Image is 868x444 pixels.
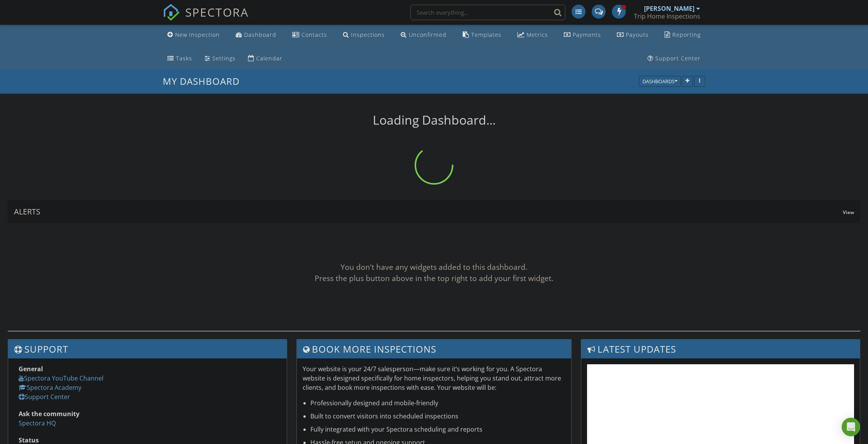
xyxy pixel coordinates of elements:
[19,374,103,382] a: Spectora YouTube Channel
[212,55,236,62] div: Settings
[256,55,282,62] div: Calendar
[176,55,192,62] div: Tasks
[573,31,601,38] div: Payments
[245,51,286,66] a: Calendar
[409,31,446,38] div: Unconfirmed
[644,5,694,12] div: [PERSON_NAME]
[19,383,81,392] a: Spectora Academy
[19,409,276,418] div: Ask the community
[460,28,505,42] a: Templates
[661,28,704,42] a: Reporting
[185,4,249,20] span: SPECTORA
[672,31,701,38] div: Reporting
[8,273,860,284] div: Press the plus button above in the top right to add your first widget.
[843,209,854,216] span: View
[626,31,649,38] div: Payouts
[244,31,276,38] div: Dashboard
[351,31,385,38] div: Inspections
[410,5,565,20] input: Search everything...
[514,28,551,42] a: Metrics
[634,12,700,20] div: Trip Home Inspections
[581,339,860,358] h3: Latest Updates
[561,28,604,42] a: Payments
[163,4,180,21] img: The Best Home Inspection Software - Spectora
[642,79,677,84] div: Dashboards
[310,398,565,408] li: Professionally designed and mobile-friendly
[289,28,330,42] a: Contacts
[310,425,565,434] li: Fully integrated with your Spectora scheduling and reports
[301,31,327,38] div: Contacts
[175,31,220,38] div: New Inspection
[19,393,70,401] a: Support Center
[614,28,652,42] a: Payouts
[842,418,860,436] div: Open Intercom Messenger
[527,31,548,38] div: Metrics
[310,411,565,421] li: Built to convert visitors into scheduled inspections
[8,339,287,358] h3: Support
[164,51,195,66] a: Tasks
[19,365,43,373] strong: General
[639,76,681,87] button: Dashboards
[163,75,246,87] a: My Dashboard
[398,28,449,42] a: Unconfirmed
[655,55,701,62] div: Support Center
[19,419,56,427] a: Spectora HQ
[14,206,843,217] div: Alerts
[297,339,571,358] h3: Book More Inspections
[163,10,249,27] a: SPECTORA
[164,28,223,42] a: New Inspection
[8,262,860,273] div: You don't have any widgets added to this dashboard.
[471,31,501,38] div: Templates
[340,28,388,42] a: Inspections
[232,28,279,42] a: Dashboard
[303,364,565,392] p: Your website is your 24/7 salesperson—make sure it’s working for you. A Spectora website is desig...
[644,51,704,66] a: Support Center
[201,51,239,66] a: Settings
